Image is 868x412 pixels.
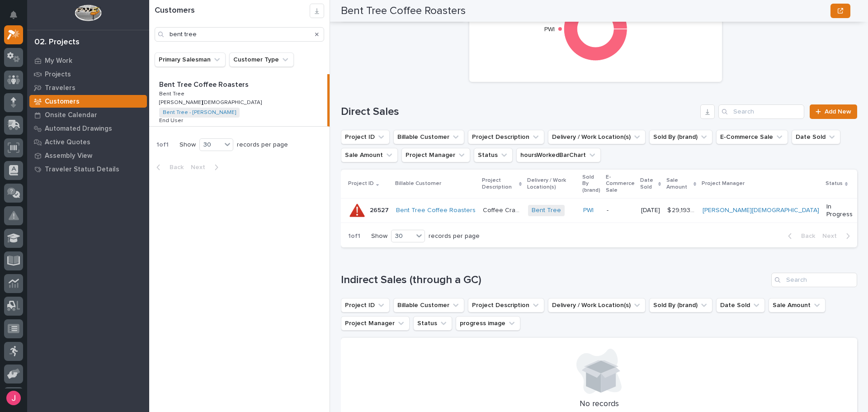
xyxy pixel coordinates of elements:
[474,148,513,162] button: Status
[607,207,634,214] p: -
[45,57,72,65] p: My Work
[640,175,656,192] p: Date Sold
[45,152,92,160] p: Assembly View
[341,274,768,287] h1: Indirect Sales (through a GC)
[810,104,857,119] a: Add New
[396,207,476,214] a: Bent Tree Coffee Roasters
[341,148,398,162] button: Sale Amount
[371,232,387,240] p: Show
[393,130,464,144] button: Billable Customer
[149,134,176,156] p: 1 of 1
[341,316,410,331] button: Project Manager
[45,84,75,92] p: Travelers
[667,205,697,214] p: $ 29,193.46
[200,140,222,150] div: 30
[191,163,211,171] span: Next
[179,141,196,149] p: Show
[771,273,857,287] div: Search
[666,175,691,192] p: Sale Amount
[45,98,80,106] p: Customers
[75,5,101,21] img: Workspace Logo
[716,298,765,313] button: Date Sold
[413,316,452,331] button: Status
[27,135,149,149] a: Active Quotes
[796,232,815,240] span: Back
[548,130,646,144] button: Delivery / Work Location(s)
[826,179,843,189] p: Status
[155,6,310,16] h1: Customers
[781,232,819,240] button: Back
[341,199,867,223] tr: 2652726527 Bent Tree Coffee Roasters Coffee CraneCoffee Crane Bent Tree PWI -[DATE]$ 29,193.46$ 2...
[27,67,149,81] a: Projects
[429,232,480,240] p: records per page
[352,399,846,409] p: No records
[45,111,97,119] p: Onsite Calendar
[155,27,324,42] input: Search
[159,89,186,97] p: Bent Tree
[468,130,544,144] button: Project Description
[527,175,577,192] p: Delivery / Work Location(s)
[155,52,226,67] button: Primary Salesman
[149,163,187,171] button: Back
[545,26,555,33] text: PWI
[159,116,185,124] p: End User
[583,207,594,214] a: PWI
[641,207,660,214] p: [DATE]
[348,179,374,189] p: Project ID
[716,130,788,144] button: E-Commerce Sale
[341,130,390,144] button: Project ID
[606,172,635,195] p: E-Commerce Sale
[341,105,697,118] h1: Direct Sales
[392,232,413,241] div: 30
[826,203,853,218] p: In Progress
[341,5,466,18] h2: Bent Tree Coffee Roasters
[45,125,112,133] p: Automated Drawings
[27,54,149,67] a: My Work
[649,130,712,144] button: Sold By (brand)
[4,5,23,24] button: Notifications
[703,207,819,214] a: [PERSON_NAME][DEMOGRAPHIC_DATA]
[149,74,330,127] a: Bent Tree Coffee RoastersBent Tree Coffee Roasters Bent TreeBent Tree [PERSON_NAME][DEMOGRAPHIC_D...
[27,149,149,162] a: Assembly View
[792,130,840,144] button: Date Sold
[341,298,390,313] button: Project ID
[819,232,857,240] button: Next
[370,205,391,214] p: 26527
[237,141,288,149] p: records per page
[822,232,842,240] span: Next
[548,298,646,313] button: Delivery / Work Location(s)
[516,148,601,162] button: hoursWorkedBarChart
[718,104,804,119] input: Search
[4,388,23,407] button: users-avatar
[468,298,544,313] button: Project Description
[393,298,464,313] button: Billable Customer
[395,179,441,189] p: Billable Customer
[341,225,368,247] p: 1 of 1
[27,95,149,108] a: Customers
[649,298,712,313] button: Sold By (brand)
[401,148,470,162] button: Project Manager
[582,172,600,195] p: Sold By (brand)
[159,98,264,106] p: [PERSON_NAME][DEMOGRAPHIC_DATA]
[187,163,226,171] button: Next
[45,166,119,174] p: Traveler Status Details
[11,11,23,25] div: Notifications
[483,205,523,214] p: Coffee Crane
[532,207,561,214] a: Bent Tree
[702,179,745,189] p: Project Manager
[163,109,236,116] a: Bent Tree - [PERSON_NAME]
[27,108,149,122] a: Onsite Calendar
[34,38,80,47] div: 02. Projects
[825,109,851,115] span: Add New
[27,122,149,135] a: Automated Drawings
[45,138,90,147] p: Active Quotes
[769,298,826,313] button: Sale Amount
[164,163,184,171] span: Back
[27,162,149,176] a: Traveler Status Details
[27,81,149,95] a: Travelers
[482,175,517,192] p: Project Description
[159,79,250,89] p: Bent Tree Coffee Roasters
[45,71,71,79] p: Projects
